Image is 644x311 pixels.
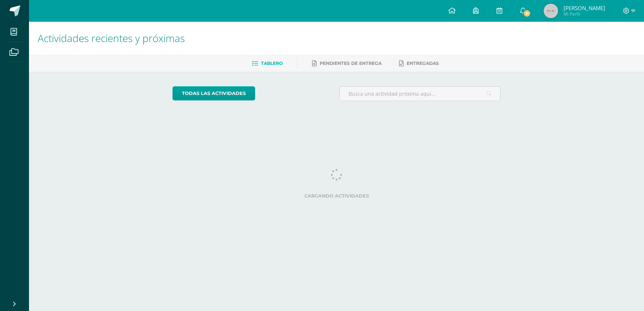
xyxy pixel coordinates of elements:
[340,87,500,101] input: Busca una actividad próxima aquí...
[312,58,382,69] a: Pendientes de entrega
[407,61,439,66] span: Entregadas
[544,4,558,18] img: 45x45
[173,86,255,100] a: todas las Actividades
[173,193,500,199] label: Cargando actividades
[38,31,185,45] span: Actividades recientes y próximas
[523,9,531,17] span: 11
[252,58,283,69] a: Tablero
[399,58,439,69] a: Entregadas
[564,11,605,17] span: Mi Perfil
[320,61,382,66] span: Pendientes de entrega
[261,61,283,66] span: Tablero
[564,4,605,12] span: [PERSON_NAME]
